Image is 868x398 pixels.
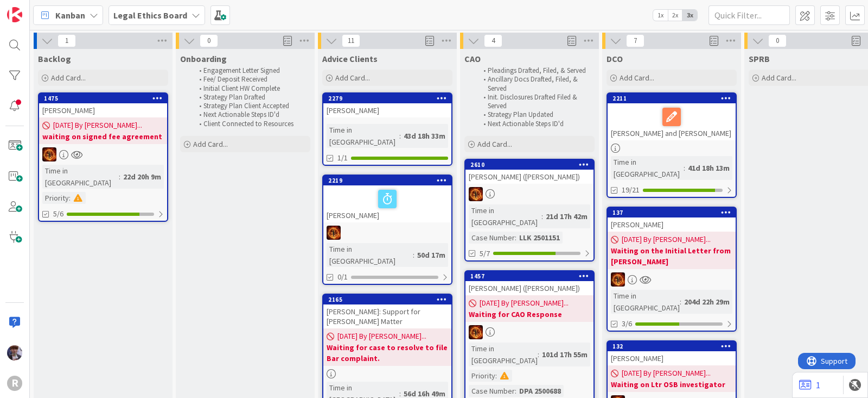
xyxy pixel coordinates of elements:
[327,243,413,267] div: Time in [GEOGRAPHIC_DATA]
[608,103,736,140] div: [PERSON_NAME] and [PERSON_NAME]
[469,309,590,320] b: Waiting for CAO Response
[113,10,187,21] b: Legal Ethics Board
[323,295,451,328] div: 2165[PERSON_NAME]: Support for [PERSON_NAME] Matter
[465,271,593,295] div: 1457[PERSON_NAME] ([PERSON_NAME])
[608,272,736,287] div: TR
[622,234,711,245] span: [DATE] By [PERSON_NAME]...
[323,295,451,304] div: 2165
[193,84,309,93] li: Initial Client HW Complete
[39,147,167,161] div: TR
[44,95,167,102] div: 1475
[465,271,593,281] div: 1457
[465,160,593,170] div: 2610
[469,370,495,382] div: Priority
[541,210,543,222] span: :
[608,341,736,365] div: 132[PERSON_NAME]
[323,103,451,117] div: [PERSON_NAME]
[322,175,452,285] a: 2219[PERSON_NAME]TRTime in [GEOGRAPHIC_DATA]:50d 17m0/1
[193,93,309,102] li: Strategy Plan Drafted
[323,94,451,117] div: 2279[PERSON_NAME]
[51,73,86,83] span: Add Card...
[42,147,56,161] img: TR
[335,73,370,83] span: Add Card...
[42,131,164,142] b: waiting on signed fee agreement
[337,271,348,283] span: 0/1
[327,124,399,148] div: Time in [GEOGRAPHIC_DATA]
[7,345,22,360] img: ML
[180,53,227,64] span: Onboarding
[477,120,593,128] li: Next Actionable Steps ID'd
[401,130,448,142] div: 43d 18h 33m
[342,34,360,47] span: 11
[337,331,426,342] span: [DATE] By [PERSON_NAME]...
[477,66,593,75] li: Pleadings Drafted, Filed, & Served
[608,208,736,232] div: 137[PERSON_NAME]
[322,53,378,64] span: Advice Clients
[477,139,512,149] span: Add Card...
[612,209,736,216] div: 137
[193,75,309,84] li: Fee/ Deposit Received
[323,176,451,222] div: 2219[PERSON_NAME]
[193,120,309,128] li: Client Connected to Resources
[39,94,167,117] div: 1475[PERSON_NAME]
[539,349,590,360] div: 101d 17h 55m
[668,10,682,21] span: 2x
[469,343,538,366] div: Time in [GEOGRAPHIC_DATA]
[469,187,483,201] img: TR
[42,192,69,204] div: Priority
[620,73,654,83] span: Add Card...
[465,187,593,201] div: TR
[762,73,796,83] span: Add Card...
[328,296,451,303] div: 2165
[768,34,787,47] span: 0
[119,171,120,183] span: :
[465,325,593,339] div: TR
[53,208,63,220] span: 5/6
[322,92,452,166] a: 2279[PERSON_NAME]Time in [GEOGRAPHIC_DATA]:43d 18h 33m1/1
[464,159,595,262] a: 2610[PERSON_NAME] ([PERSON_NAME])TRTime in [GEOGRAPHIC_DATA]:21d 17h 42mCase Number:LLK 25011515/7
[470,272,593,280] div: 1457
[323,226,451,240] div: TR
[607,92,737,198] a: 2211[PERSON_NAME] and [PERSON_NAME]Time in [GEOGRAPHIC_DATA]:41d 18h 13m19/21
[58,34,76,47] span: 1
[53,120,142,131] span: [DATE] By [PERSON_NAME]...
[611,379,732,390] b: Waiting on Ltr OSB investigator
[200,34,218,47] span: 0
[464,53,481,64] span: CAO
[681,296,732,308] div: 204d 22h 29m
[608,94,736,103] div: 2211
[42,165,119,189] div: Time in [GEOGRAPHIC_DATA]
[611,290,680,314] div: Time in [GEOGRAPHIC_DATA]
[612,95,736,102] div: 2211
[327,226,341,240] img: TR
[477,110,593,119] li: Strategy Plan Updated
[465,160,593,184] div: 2610[PERSON_NAME] ([PERSON_NAME])
[323,304,451,328] div: [PERSON_NAME]: Support for [PERSON_NAME] Matter
[7,7,22,22] img: Visit kanbanzone.com
[607,207,737,332] a: 137[PERSON_NAME][DATE] By [PERSON_NAME]...Waiting on the Initial Letter from [PERSON_NAME]TRTime ...
[684,162,685,174] span: :
[465,170,593,184] div: [PERSON_NAME] ([PERSON_NAME])
[622,318,632,329] span: 3/6
[607,53,623,64] span: DCO
[38,53,71,64] span: Backlog
[414,249,448,261] div: 50d 17m
[328,177,451,184] div: 2219
[682,10,697,21] span: 3x
[69,192,71,204] span: :
[685,162,732,174] div: 41d 18h 13m
[611,245,732,267] b: Waiting on the Initial Letter from [PERSON_NAME]
[120,171,164,183] div: 22d 20h 9m
[323,176,451,185] div: 2219
[413,249,414,261] span: :
[516,385,564,397] div: DPA 2500688
[495,370,497,382] span: :
[399,130,401,142] span: :
[328,95,451,102] div: 2279
[55,9,85,22] span: Kanban
[469,325,483,339] img: TR
[608,217,736,232] div: [PERSON_NAME]
[626,34,644,47] span: 7
[484,34,502,47] span: 4
[543,210,590,222] div: 21d 17h 42m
